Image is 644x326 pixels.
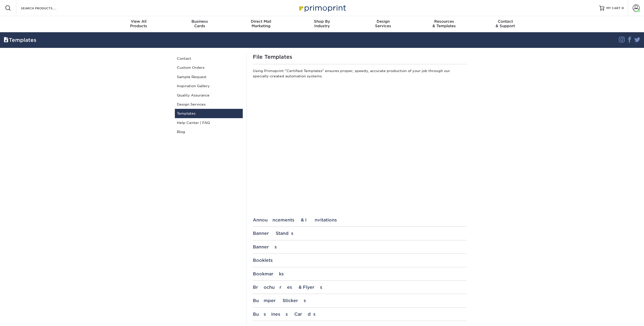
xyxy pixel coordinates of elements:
[175,109,243,118] a: Templates
[292,19,353,24] span: Shop By
[475,19,536,24] span: Contact
[352,19,414,28] div: Services
[230,19,292,28] div: Marketing
[253,231,467,236] div: Banner Stands
[253,258,467,263] div: Booklets
[175,54,243,63] a: Contact
[414,19,475,24] span: Resources
[253,217,467,222] div: Announcements & Invitations
[230,16,292,32] a: Direct MailMarketing
[253,312,467,317] div: Business Cards
[253,285,467,290] div: Brochures & Flyers
[352,19,414,24] span: Design
[175,118,243,127] a: Help Center | FAQ
[108,19,169,28] div: Products
[475,19,536,28] div: & Support
[606,6,621,10] span: MY CART
[175,91,243,100] a: Quality Assurance
[175,63,243,72] a: Custom Orders
[292,19,353,28] div: Industry
[414,19,475,28] div: & Templates
[230,19,292,24] span: Direct Mail
[253,271,467,276] div: Bookmarks
[622,6,624,10] span: 0
[169,19,230,24] span: Business
[175,81,243,90] a: Inspiration Gallery
[297,3,347,13] img: Primoprint
[175,72,243,81] a: Sample Request
[352,16,414,32] a: DesignServices
[414,16,475,32] a: Resources& Templates
[253,298,467,303] div: Bumper Stickers
[475,16,536,32] a: Contact& Support
[253,54,467,60] h1: File Templates
[253,68,467,81] p: Using Primoprint "Certified Templates" ensures proper, speedy, accurate production of your job th...
[175,100,243,109] a: Design Services
[253,244,467,249] div: Banners
[108,19,169,24] span: View All
[108,16,169,32] a: View AllProducts
[20,5,69,11] input: SEARCH PRODUCTS.....
[175,127,243,136] a: Blog
[169,16,230,32] a: BusinessCards
[169,19,230,28] div: Cards
[292,16,353,32] a: Shop ByIndustry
